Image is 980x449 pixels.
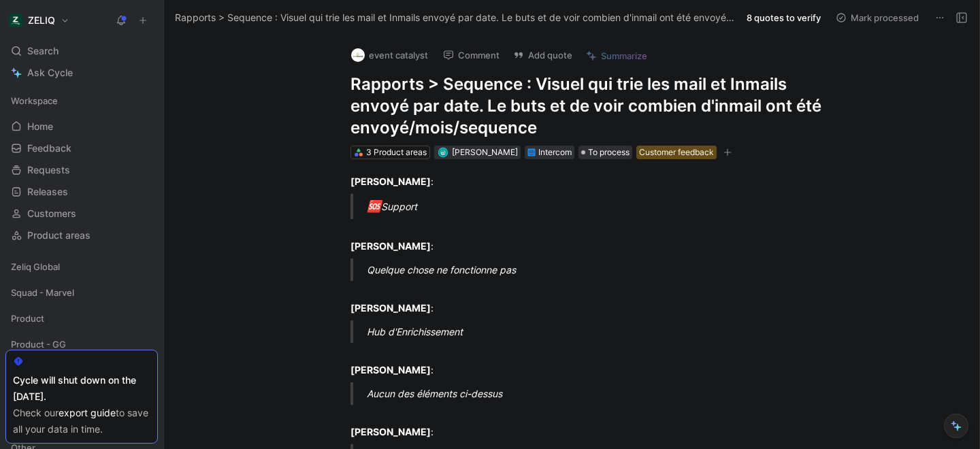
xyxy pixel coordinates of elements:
[11,312,44,325] span: Product
[5,63,158,83] a: Ask Cycle
[27,43,59,59] span: Search
[5,256,158,277] div: Zeliq Global
[740,8,827,27] button: 8 quotes to verify
[5,282,158,303] div: Squad - Marvel
[9,14,22,27] img: ZELIQ
[5,90,158,111] div: Workspace
[5,334,158,354] div: Product - GG
[601,50,647,62] span: Summarize
[5,282,158,307] div: Squad - Marvel
[588,146,630,159] span: To process
[5,334,158,359] div: Product - GG
[507,46,578,65] button: Add quote
[11,94,58,107] span: Workspace
[5,308,158,333] div: Product
[452,147,518,157] span: [PERSON_NAME]
[578,146,632,159] div: To process
[367,263,838,277] div: Quelque chose ne fonctionne pas
[350,224,821,253] div: :
[11,286,74,299] span: Squad - Marvel
[27,229,91,242] span: Product areas
[27,163,70,177] span: Requests
[5,256,158,281] div: Zeliq Global
[5,203,158,224] a: Customers
[5,11,73,30] button: ZELIQZELIQ
[350,410,821,439] div: :
[350,426,431,437] strong: [PERSON_NAME]
[345,45,434,65] button: logoevent catalyst
[5,160,158,180] a: Requests
[639,146,714,159] div: Customer feedback
[350,176,431,187] strong: [PERSON_NAME]
[538,146,572,159] div: Intercom
[5,116,158,137] a: Home
[5,182,158,202] a: Releases
[830,8,925,27] button: Mark processed
[27,207,76,220] span: Customers
[366,146,427,159] div: 3 Product areas
[27,185,68,199] span: Releases
[350,286,821,315] div: :
[5,41,158,61] div: Search
[27,65,73,81] span: Ask Cycle
[367,199,381,213] span: 🆘
[350,73,821,139] h1: Rapports > Sequence : Visuel qui trie les mail et Inmails envoyé par date. Le buts et de voir com...
[350,174,821,188] div: :
[350,348,821,377] div: :
[11,260,60,273] span: Zeliq Global
[367,386,838,401] div: Aucun des éléments ci-dessus
[5,308,158,329] div: Product
[59,407,116,418] a: export guide
[439,148,446,156] img: avatar
[175,10,735,26] span: Rapports > Sequence : Visuel qui trie les mail et Inmails envoyé par date. Le buts et de voir com...
[5,138,158,159] a: Feedback
[350,364,431,376] strong: [PERSON_NAME]
[437,46,506,65] button: Comment
[28,14,55,27] h1: ZELIQ
[5,225,158,246] a: Product areas
[350,240,431,252] strong: [PERSON_NAME]
[367,325,838,339] div: Hub d'Enrichissement
[11,337,66,351] span: Product - GG
[27,120,53,133] span: Home
[13,405,150,437] div: Check our to save all your data in time.
[350,302,431,314] strong: [PERSON_NAME]
[27,142,71,155] span: Feedback
[367,198,838,216] div: Support
[13,372,150,405] div: Cycle will shut down on the [DATE].
[351,48,365,62] img: logo
[580,46,653,65] button: Summarize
